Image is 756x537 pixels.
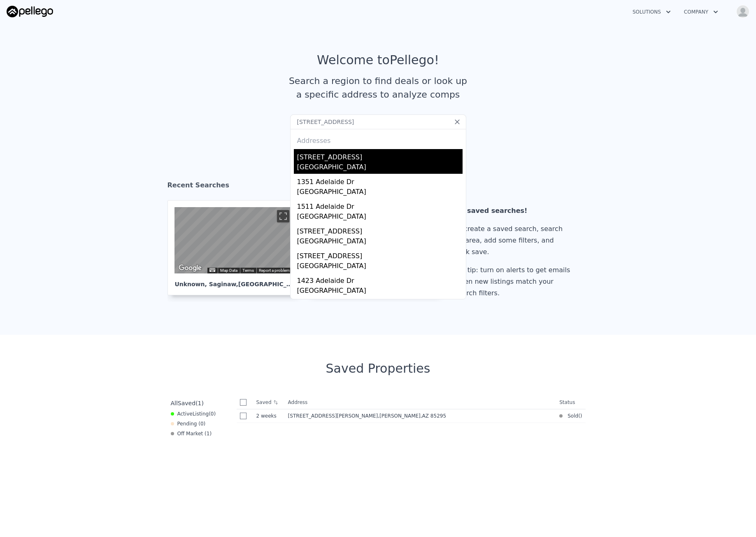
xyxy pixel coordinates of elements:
div: Off Market ( 1 ) [171,430,212,437]
div: Search a region to find deals or look up a specific address to analyze comps [286,74,470,101]
span: , AZ 85295 [421,413,446,419]
a: Map Unknown, Saginaw,[GEOGRAPHIC_DATA] 76179 [167,200,306,295]
div: No saved searches! [455,205,573,217]
div: [STREET_ADDRESS] [297,248,463,261]
span: Listing [193,411,209,417]
button: Solutions [626,5,677,19]
div: 1423 Adelaide Dr [297,273,463,286]
div: Addresses [294,129,463,149]
div: [STREET_ADDRESS] [297,223,463,236]
div: [GEOGRAPHIC_DATA] [297,286,463,297]
div: Saved Properties [167,361,589,376]
div: Welcome to Pellego ! [317,53,439,68]
a: Open this area in Google Maps (opens a new window) [177,263,204,273]
button: Map Data [220,268,237,273]
a: Report a problem [259,268,290,273]
span: ) [580,413,582,419]
span: , [GEOGRAPHIC_DATA] 76179 [236,281,328,287]
img: avatar [736,5,749,18]
img: Google [177,263,204,273]
div: To create a saved search, search an area, add some filters, and click save. [455,223,573,258]
div: [GEOGRAPHIC_DATA] [297,162,463,174]
div: 1807 Adelaide Dr [297,297,463,311]
input: Search an address or region... [290,114,466,129]
div: [GEOGRAPHIC_DATA] [297,261,463,273]
div: Map [174,207,292,273]
th: Status [556,396,585,409]
div: All ( 1 ) [171,399,204,407]
button: Company [677,5,725,19]
div: [GEOGRAPHIC_DATA] [297,212,463,223]
button: Keyboard shortcuts [209,268,215,272]
div: Pending ( 0 ) [171,420,206,427]
span: Saved [178,400,195,406]
div: Unknown , Saginaw [174,273,292,288]
span: , [PERSON_NAME] [378,413,449,419]
button: Toggle fullscreen view [277,210,289,222]
div: [GEOGRAPHIC_DATA] [297,236,463,248]
div: [GEOGRAPHIC_DATA] [297,187,463,198]
div: [STREET_ADDRESS] [297,149,463,162]
time: 2025-09-02 19:29 [256,413,281,419]
a: Terms (opens in new tab) [242,268,254,273]
th: Saved [253,396,285,409]
th: Address [285,396,556,409]
div: Street View [174,207,292,273]
div: Recent Searches [167,174,589,200]
span: [STREET_ADDRESS][PERSON_NAME] [288,413,378,419]
div: 1351 Adelaide Dr [297,174,463,187]
div: Pro tip: turn on alerts to get emails when new listings match your search filters. [455,264,573,299]
div: 1511 Adelaide Dr [297,198,463,212]
span: Sold ( [563,413,580,419]
span: Active ( 0 ) [177,411,216,417]
img: Pellego [7,6,53,17]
